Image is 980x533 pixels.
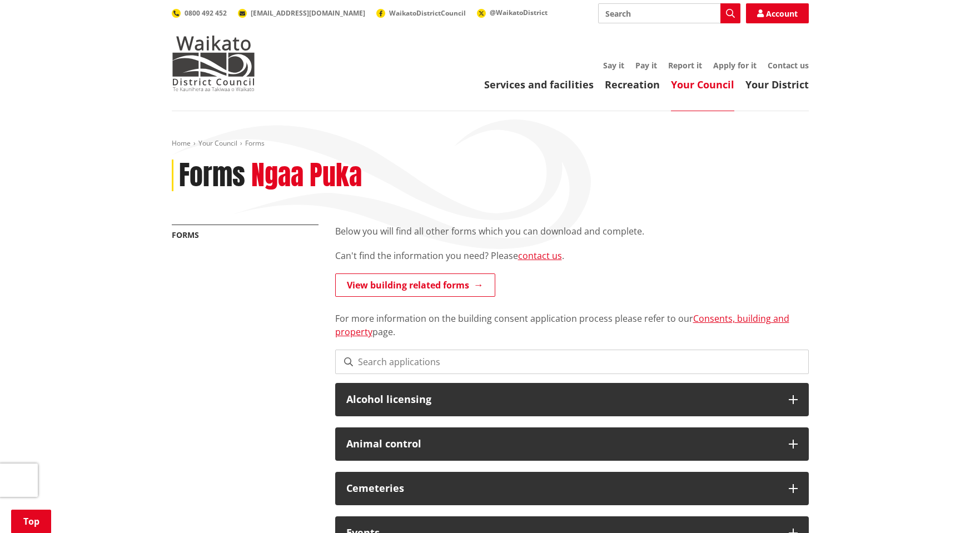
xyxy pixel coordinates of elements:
a: Report it [668,60,702,71]
a: Recreation [605,78,660,91]
a: Apply for it [713,60,757,71]
h1: Forms [179,160,245,192]
h3: Cemeteries [346,483,778,494]
a: Consents, building and property [335,312,789,338]
nav: breadcrumb [172,139,809,148]
a: 0800 492 452 [172,8,227,18]
h3: Alcohol licensing [346,394,778,405]
a: Your District [745,78,809,91]
a: Say it [603,60,624,71]
a: Account [746,3,809,23]
span: Forms [245,138,265,148]
a: @WaikatoDistrict [477,8,548,17]
p: For more information on the building consent application process please refer to our page. [335,298,809,338]
a: [EMAIL_ADDRESS][DOMAIN_NAME] [238,8,365,18]
span: WaikatoDistrictCouncil [389,8,466,18]
a: Your Council [198,138,237,148]
input: Search input [598,3,740,23]
a: Top [11,510,51,533]
a: Contact us [768,60,809,71]
a: Home [172,138,191,148]
input: Search applications [335,350,809,374]
a: Services and facilities [484,78,594,91]
img: Waikato District Council - Te Kaunihera aa Takiwaa o Waikato [172,36,255,91]
a: WaikatoDistrictCouncil [376,8,466,18]
p: Below you will find all other forms which you can download and complete. [335,225,809,238]
h3: Animal control [346,439,778,450]
a: Pay it [635,60,657,71]
h2: Ngaa Puka [251,160,362,192]
span: 0800 492 452 [185,8,227,18]
a: Your Council [671,78,734,91]
a: View building related forms [335,273,495,297]
span: [EMAIL_ADDRESS][DOMAIN_NAME] [251,8,365,18]
span: @WaikatoDistrict [490,8,548,17]
p: Can't find the information you need? Please . [335,249,809,262]
a: contact us [518,250,562,262]
a: Forms [172,230,199,240]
